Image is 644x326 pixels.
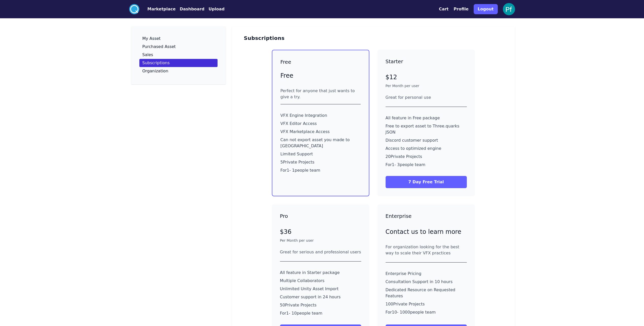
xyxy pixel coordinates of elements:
button: Marketplace [147,6,176,12]
button: Upload [208,6,224,12]
div: Great for personal use [386,94,467,101]
p: 5 Private Projects [280,159,361,165]
p: My Asset [142,37,161,41]
a: Purchased Asset [139,43,218,51]
a: Upload [204,6,224,12]
div: Perfect for anyone that just wants to give a try. [280,88,361,100]
p: Customer support in 24 hours [280,294,361,300]
p: For 1 - 3 people team [386,162,467,168]
button: Logout [474,4,498,14]
div: Great for serious and professional users [280,249,361,255]
h3: Subscriptions [244,35,285,42]
h3: Free [280,58,361,66]
p: 20 Private Projects [386,154,467,160]
a: Dashboard [176,6,205,12]
p: For 1 - 1 people team [280,167,361,173]
a: My Asset [139,35,218,43]
p: For 1 - 10 people team [280,310,361,316]
p: $12 [386,73,467,81]
p: Purchased Asset [142,45,176,49]
button: 7 Day Free Trial [386,176,467,188]
h3: Pro [280,213,361,220]
p: Contact us to learn more [386,228,467,236]
a: Sales [139,51,218,59]
p: Multiple Collaborators [280,278,361,284]
p: All feature in Free package [386,115,467,121]
p: Sales [142,53,153,57]
p: Organization [142,69,168,73]
p: Free to export asset to Three.quarks JSON [386,123,467,135]
p: VFX Marketplace Access [280,129,361,135]
p: Subscriptions [142,61,170,65]
button: Profile [454,6,469,12]
button: Dashboard [180,6,205,12]
p: Per Month per user [386,83,467,88]
p: Enterprise Pricing [386,271,467,277]
p: VFX Engine Integration [280,112,361,119]
a: Marketplace [139,6,176,12]
h3: Starter [386,58,467,65]
p: Access to optimized engine [386,145,467,152]
p: VFX Editor Access [280,121,361,127]
p: Consultation Support in 10 hours [386,279,467,285]
p: Discord customer support [386,137,467,143]
p: For 10 - 1000 people team [386,309,467,315]
p: Free [280,72,361,80]
h3: Enterprise [386,213,467,220]
a: Subscriptions [139,59,218,67]
p: Per Month per user [280,238,361,243]
a: Organization [139,67,218,75]
p: Can not export asset you made to [GEOGRAPHIC_DATA] [280,137,361,149]
p: Unlimited Unity Asset Import [280,286,361,292]
p: 50 Private Projects [280,302,361,308]
div: For organization looking for the best way to scale their VFX practices [386,244,467,256]
p: $36 [280,228,361,236]
a: Logout [474,2,498,16]
button: Cart [439,6,449,12]
p: 100 Private Projects [386,301,467,307]
p: Dedicated Resource on Requested Features [386,287,467,299]
p: All feature in Starter package [280,270,361,276]
img: profile [503,3,515,15]
p: Limited Support [280,151,361,157]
